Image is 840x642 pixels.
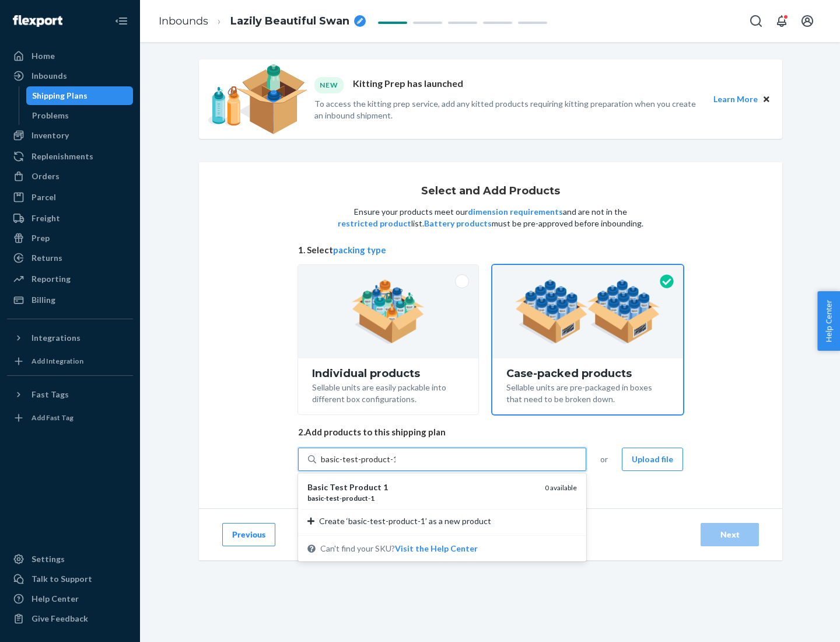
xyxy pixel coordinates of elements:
[468,206,563,218] button: dimension requirements
[32,413,73,423] div: Add Fast Tag
[32,356,83,366] div: Add Integration
[32,130,69,141] div: Inventory
[32,151,93,162] div: Replenishments
[26,106,134,125] a: Problems
[32,70,67,82] div: Inbounds
[298,426,683,438] span: 2. Add products to this shipping plan
[352,280,425,344] img: individual-pack.facf35554cb0f1810c75b2bd6df2d64e.png
[32,389,69,400] div: Fast Tags
[32,232,50,244] div: Prep
[307,494,324,503] em: basic
[7,570,133,588] a: Talk to Support
[349,482,381,492] em: Product
[370,494,374,503] em: 1
[320,543,478,554] span: Can't find your SKU?
[7,209,133,228] a: Freight
[622,448,683,471] button: Upload file
[600,453,608,465] span: or
[701,523,759,546] button: Next
[307,493,535,503] div: - - -
[7,67,133,85] a: Inbounds
[159,15,208,27] a: Inbounds
[796,9,819,33] button: Open account menu
[337,206,645,229] p: Ensure your products meet our and are not in the list. must be pre-approved before inbounding.
[330,482,348,492] em: Test
[7,47,133,65] a: Home
[342,494,368,503] em: product
[7,385,133,404] button: Fast Tags
[7,352,133,371] a: Add Integration
[321,453,395,465] input: Basic Test Product 1basic-test-product-10 availableCreate ‘basic-test-product-1’ as a new product...
[760,93,773,106] button: Close
[222,523,275,546] button: Previous
[32,50,55,62] div: Home
[424,218,492,229] button: Battery products
[314,98,703,121] p: To access the kitting prep service, add any kitted products requiring kitting preparation when yo...
[32,90,87,102] div: Shipping Plans
[383,482,388,492] em: 1
[7,409,133,427] a: Add Fast Tag
[32,613,88,624] div: Give Feedback
[7,270,133,288] a: Reporting
[395,543,478,554] button: Basic Test Product 1basic-test-product-10 availableCreate ‘basic-test-product-1’ as a new product...
[32,110,69,121] div: Problems
[7,550,133,568] a: Settings
[7,329,133,347] button: Integrations
[298,244,683,256] span: 1. Select
[333,244,386,256] button: packing type
[7,589,133,608] a: Help Center
[26,86,134,105] a: Shipping Plans
[7,147,133,166] a: Replenishments
[110,9,133,33] button: Close Navigation
[7,126,133,145] a: Inventory
[7,291,133,309] a: Billing
[319,515,491,527] span: Create ‘basic-test-product-1’ as a new product
[713,93,758,106] button: Learn More
[744,9,768,33] button: Open Search Box
[770,9,793,33] button: Open notifications
[353,77,463,93] p: Kitting Prep has launched
[506,379,669,405] div: Sellable units are pre-packaged in boxes that need to be broken down.
[312,368,464,379] div: Individual products
[32,212,60,224] div: Freight
[326,494,339,503] em: test
[32,191,56,203] div: Parcel
[230,14,349,29] span: Lazily Beautiful Swan
[312,379,464,405] div: Sellable units are easily packable into different box configurations.
[7,249,133,267] a: Returns
[515,280,660,344] img: case-pack.59cecea509d18c883b923b81aeac6d0b.png
[338,218,411,229] button: restricted product
[32,573,92,585] div: Talk to Support
[545,483,577,492] span: 0 available
[32,170,60,182] div: Orders
[307,482,328,492] em: Basic
[13,15,62,27] img: Flexport logo
[7,609,133,628] button: Give Feedback
[32,252,62,264] div: Returns
[7,167,133,186] a: Orders
[7,229,133,247] a: Prep
[32,593,79,605] div: Help Center
[314,77,344,93] div: NEW
[32,273,71,285] div: Reporting
[817,291,840,351] button: Help Center
[710,529,749,540] div: Next
[7,188,133,207] a: Parcel
[149,4,375,39] ol: breadcrumbs
[421,186,560,197] h1: Select and Add Products
[32,332,80,344] div: Integrations
[506,368,669,379] div: Case-packed products
[32,294,55,306] div: Billing
[32,553,65,565] div: Settings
